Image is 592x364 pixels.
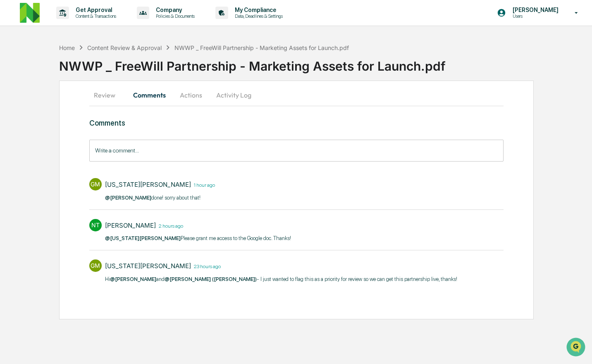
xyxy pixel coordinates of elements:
p: Policies & Documents [149,13,199,19]
time: Thursday, September 25, 2025 at 9:42:50 AM EDT [191,181,215,188]
p: [PERSON_NAME] [506,7,563,13]
p: done! sorry about that!​ [105,194,215,202]
span: @[PERSON_NAME] ([PERSON_NAME]) [165,276,257,282]
button: Review [89,85,127,105]
div: 🔎 [8,121,15,127]
span: Pylon [82,140,100,146]
div: 🖐️ [8,105,15,112]
img: logo [20,3,40,23]
div: NWWP _ FreeWill Partnership - Marketing Assets for Launch.pdf [59,52,592,74]
p: Get Approval [69,7,120,13]
span: @[PERSON_NAME] [105,195,151,201]
time: Thursday, September 25, 2025 at 9:35:59 AM EDT [156,222,183,229]
iframe: Open customer support [566,337,588,359]
div: Content Review & Approval [87,44,162,51]
span: Preclearance [17,104,53,112]
span: Data Lookup [17,120,52,128]
p: How can we help? [8,17,150,31]
button: Actions [172,85,210,105]
div: [US_STATE][PERSON_NAME] [105,262,191,270]
div: 🗄️ [60,105,67,112]
div: GM [89,178,102,190]
div: [PERSON_NAME] [105,221,156,229]
span: Attestations [68,104,103,112]
div: Start new chat [28,63,136,71]
a: Powered byPylon [58,140,100,146]
div: Home [59,44,75,51]
p: Content & Transactions [69,13,120,19]
div: secondary tabs example [89,85,504,105]
p: Company [149,7,199,13]
a: 🗄️Attestations [57,101,106,116]
button: Start new chat [141,66,150,76]
div: NT [89,219,102,231]
p: Please grant me access to the Google doc. Thanks!​ [105,234,291,243]
p: Data, Deadlines & Settings [228,13,287,19]
img: 1746055101610-c473b297-6a78-478c-a979-82029cc54cd1 [8,63,23,78]
a: 🖐️Preclearance [5,101,57,116]
button: Comments [127,85,172,105]
div: [US_STATE][PERSON_NAME] [105,181,191,188]
p: Hi and - I just wanted to flag this as a priority for review so we can get this partnership live,... [105,275,458,283]
time: Wednesday, September 24, 2025 at 11:57:55 AM EDT [191,262,221,269]
div: We're available if you need us! [28,71,105,78]
h3: Comments [89,119,504,127]
span: @[PERSON_NAME] [110,276,156,282]
div: NWWP _ FreeWill Partnership - Marketing Assets for Launch.pdf [174,44,349,51]
button: Activity Log [210,85,258,105]
div: GM [89,259,102,272]
a: 🔎Data Lookup [5,117,55,131]
p: My Compliance [228,7,287,13]
span: @[US_STATE][PERSON_NAME] [105,235,181,241]
p: Users [506,13,563,19]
